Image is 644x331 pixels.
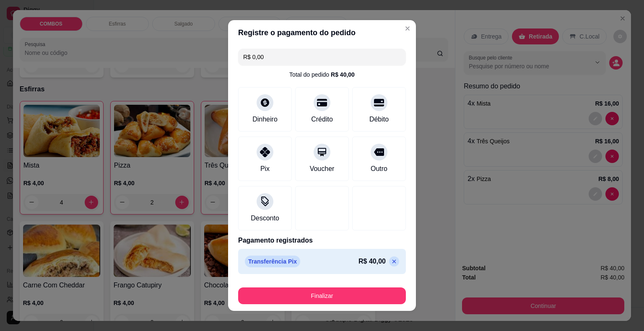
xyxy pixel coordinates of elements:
[238,287,406,304] button: Finalizar
[310,164,335,174] div: Voucher
[251,213,279,223] div: Desconto
[358,256,386,266] p: R$ 40,00
[369,114,389,124] div: Débito
[243,49,401,65] input: Ex.: hambúrguer de cordeiro
[371,164,387,174] div: Outro
[238,235,406,246] p: Pagamento registrados
[245,256,300,267] p: Transferência Pix
[252,114,278,124] div: Dinheiro
[331,70,355,79] div: R$ 40,00
[228,20,416,45] header: Registre o pagamento do pedido
[260,164,270,174] div: Pix
[401,22,414,35] button: Close
[311,114,333,124] div: Crédito
[289,70,355,79] div: Total do pedido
